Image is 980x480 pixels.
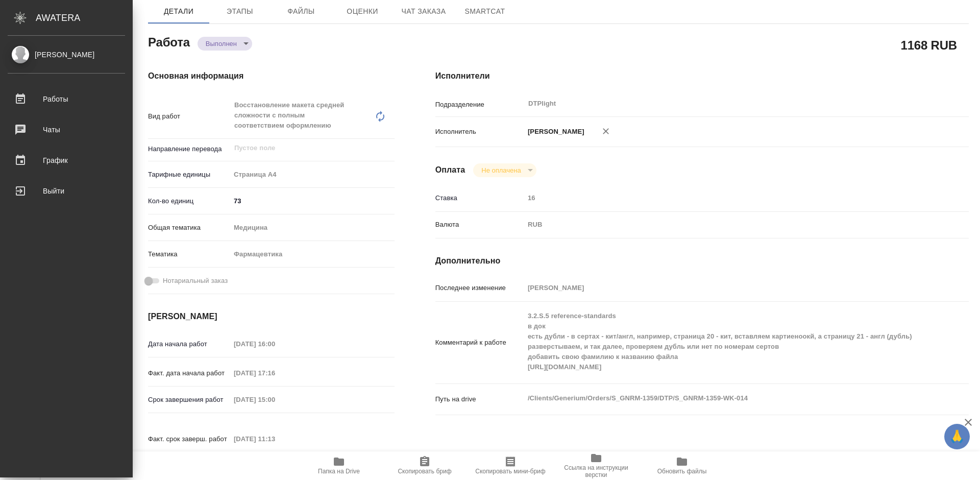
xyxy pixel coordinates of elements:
[3,148,130,173] a: График
[473,163,536,177] div: Выполнен
[657,468,707,475] span: Обновить файлы
[524,190,924,205] input: Пустое поле
[148,196,230,206] p: Кол-во единиц
[435,164,465,176] h4: Оплата
[230,246,395,263] div: Фармацевтика
[595,120,617,142] button: Удалить исполнителя
[148,111,230,122] p: Вид работ
[230,337,320,351] input: Пустое поле
[148,310,395,323] h4: [PERSON_NAME]
[524,216,924,233] div: RUB
[8,153,125,168] div: График
[3,178,130,204] a: Выйти
[230,431,320,446] input: Пустое поле
[198,37,252,51] div: Выполнен
[148,368,230,378] p: Факт. дата начала работ
[163,276,228,286] span: Нотариальный заказ
[524,280,924,295] input: Пустое поле
[36,8,133,28] div: AWATERA
[639,451,725,480] button: Обновить файлы
[559,464,633,478] span: Ссылка на инструкции верстки
[230,194,395,208] input: ✎ Введи что-нибудь
[3,86,130,112] a: Работы
[148,434,230,444] p: Факт. срок заверш. работ
[203,39,240,48] button: Выполнен
[398,468,451,475] span: Скопировать бриф
[435,127,524,137] p: Исполнитель
[435,70,969,82] h4: Исполнители
[475,468,545,475] span: Скопировать мини-бриф
[478,166,524,175] button: Не оплачена
[148,144,230,154] p: Направление перевода
[8,91,125,107] div: Работы
[8,49,125,60] div: [PERSON_NAME]
[435,193,524,203] p: Ставка
[435,220,524,230] p: Валюта
[524,307,924,376] textarea: 3.2.S.5 reference-standards в док есть дубли - в сертах - кит/англ, например, страница 20 - кит, ...
[230,166,395,183] div: Страница А4
[524,127,584,137] p: [PERSON_NAME]
[338,5,387,18] span: Оценки
[435,394,524,404] p: Путь на drive
[148,32,190,51] h2: Работа
[148,395,230,405] p: Срок завершения работ
[277,5,326,18] span: Файлы
[468,451,553,480] button: Скопировать мини-бриф
[3,117,130,142] a: Чаты
[215,5,264,18] span: Этапы
[553,451,639,480] button: Ссылка на инструкции верстки
[435,255,969,267] h4: Дополнительно
[148,339,230,349] p: Дата начала работ
[154,5,203,18] span: Детали
[435,100,524,110] p: Подразделение
[435,283,524,293] p: Последнее изменение
[8,183,125,199] div: Выйти
[230,392,320,407] input: Пустое поле
[944,424,970,449] button: 🙏
[948,426,966,447] span: 🙏
[230,366,320,380] input: Пустое поле
[399,5,448,18] span: Чат заказа
[435,338,524,348] p: Комментарий к работе
[148,249,230,259] p: Тематика
[460,5,509,18] span: SmartCat
[296,451,382,480] button: Папка на Drive
[382,451,468,480] button: Скопировать бриф
[148,223,230,233] p: Общая тематика
[230,219,395,236] div: Медицина
[524,390,924,407] textarea: /Clients/Generium/Orders/S_GNRM-1359/DTP/S_GNRM-1359-WK-014
[148,170,230,180] p: Тарифные единицы
[901,36,957,54] h2: 1168 RUB
[148,70,395,82] h4: Основная информация
[233,142,371,154] input: Пустое поле
[8,122,125,137] div: Чаты
[318,468,360,475] span: Папка на Drive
